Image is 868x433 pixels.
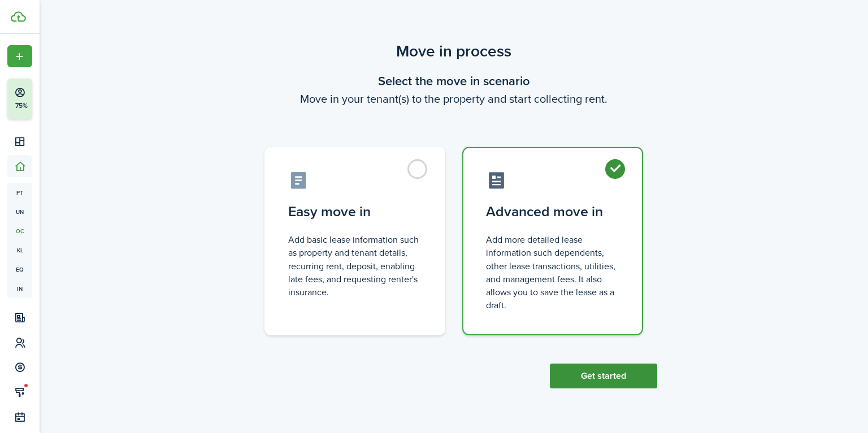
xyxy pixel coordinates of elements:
[7,183,32,202] a: pt
[486,202,619,222] control-radio-card-title: Advanced move in
[550,364,657,388] button: Get started
[11,11,26,22] img: TenantCloud
[7,202,32,221] a: un
[486,233,619,312] control-radio-card-description: Add more detailed lease information such dependents, other lease transactions, utilities, and man...
[250,40,657,63] scenario-title: Move in process
[250,72,657,90] wizard-step-header-title: Select the move in scenario
[288,202,422,222] control-radio-card-title: Easy move in
[7,45,32,67] button: Open menu
[7,240,32,260] a: kl
[250,90,657,107] wizard-step-header-description: Move in your tenant(s) to the property and start collecting rent.
[288,233,422,299] control-radio-card-description: Add basic lease information such as property and tenant details, recurring rent, deposit, enablin...
[7,279,32,298] a: in
[14,101,28,111] p: 75%
[7,221,32,240] a: oc
[7,260,32,279] a: eq
[7,78,101,119] button: 75%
